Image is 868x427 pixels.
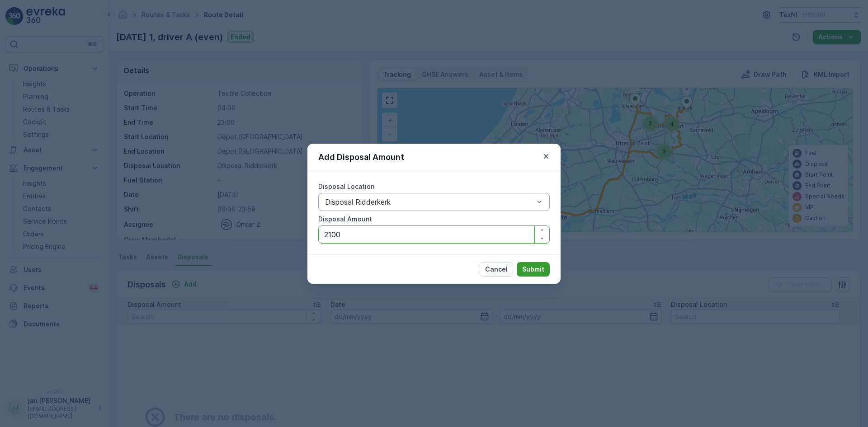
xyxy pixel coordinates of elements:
[485,265,508,274] p: Cancel
[318,183,374,190] label: Disposal Location
[318,151,404,164] p: Add Disposal Amount
[480,262,513,277] button: Cancel
[517,262,550,277] button: Submit
[522,265,544,274] p: Submit
[318,215,372,223] label: Disposal Amount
